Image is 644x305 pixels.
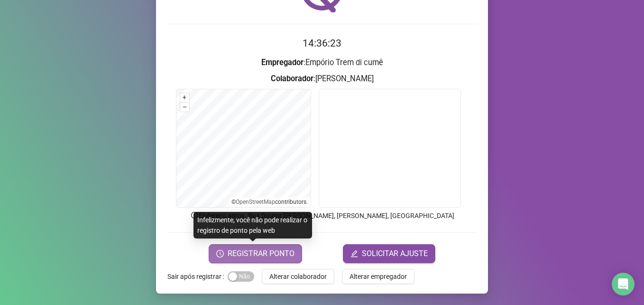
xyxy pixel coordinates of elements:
[362,248,428,259] span: SOLICITAR AJUSTE
[167,73,477,85] h3: : [PERSON_NAME]
[236,199,275,205] a: OpenStreetMap
[209,244,302,263] button: REGISTRAR PONTO
[350,250,358,257] span: edit
[190,211,199,219] span: info-circle
[350,271,407,282] span: Alterar empregador
[180,103,189,112] button: –
[193,212,312,238] div: Infelizmente, você não pode realizar o registro de ponto pela web
[216,250,224,257] span: clock-circle
[180,93,189,102] button: +
[167,210,477,221] p: Endereço aprox. : Rua Doutor [PERSON_NAME], [PERSON_NAME], [GEOGRAPHIC_DATA]
[262,269,334,284] button: Alterar colaborador
[303,38,341,49] time: 14:36:23
[231,199,308,205] li: © contributors.
[228,248,294,259] span: REGISTRAR PONTO
[167,57,477,69] h3: : Empório Trem di cumê
[261,58,304,67] strong: Empregador
[269,271,327,282] span: Alterar colaborador
[342,269,414,284] button: Alterar empregador
[612,273,635,295] div: Open Intercom Messenger
[167,269,228,284] label: Sair após registrar
[343,244,435,263] button: editSOLICITAR AJUSTE
[271,74,313,83] strong: Colaborador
